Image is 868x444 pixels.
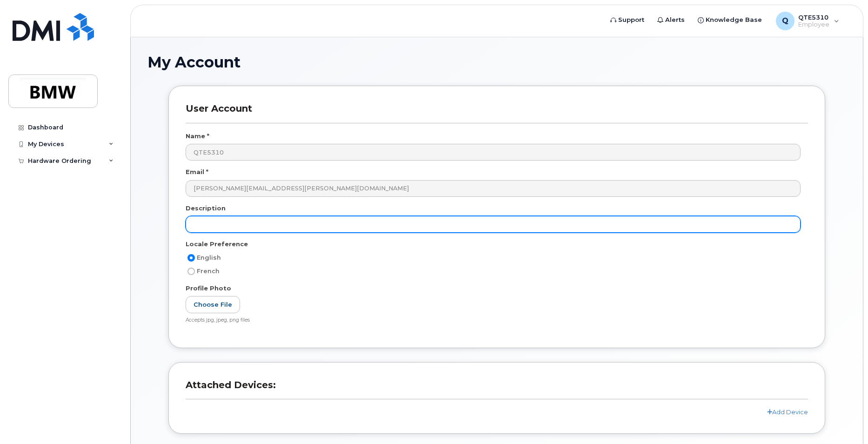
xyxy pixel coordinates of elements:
input: French [187,268,195,275]
label: Name * [186,132,209,141]
label: Choose File [186,296,240,313]
span: English [197,254,221,261]
label: Description [186,204,226,213]
iframe: Messenger Launcher [828,404,861,437]
label: Locale Preference [186,240,248,249]
input: English [187,254,195,262]
h1: My Account [147,54,846,70]
div: Accepts jpg, jpeg, png files [186,317,801,324]
h3: Attached Devices: [186,379,808,399]
span: French [197,268,220,275]
h3: User Account [186,103,808,123]
a: Add Device [767,408,808,416]
label: Profile Photo [186,284,231,293]
label: Email * [186,168,208,176]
